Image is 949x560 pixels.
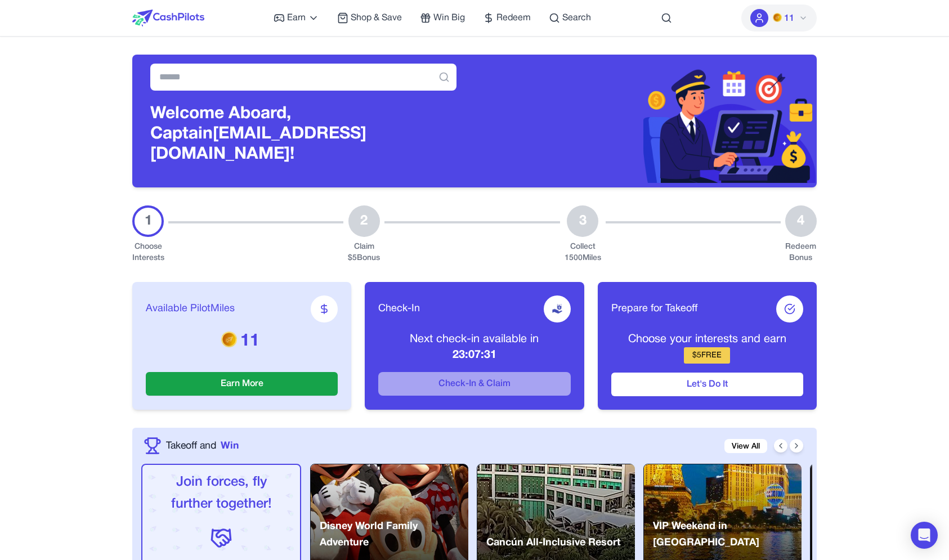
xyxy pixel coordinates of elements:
img: receive-dollar [552,303,563,315]
p: Next check-in available in [378,331,570,347]
span: 11 [784,12,794,25]
img: Header decoration [474,59,817,183]
h3: Welcome Aboard, Captain [EMAIL_ADDRESS][DOMAIN_NAME]! [150,104,456,165]
button: Earn More [146,372,338,396]
span: Prepare for Takeoff [611,301,697,317]
a: Search [549,11,591,25]
div: 1 [132,205,164,237]
a: Redeem [483,11,531,25]
div: 3 [567,205,598,237]
div: Redeem Bonus [785,241,817,264]
div: 2 [348,205,380,237]
span: Win [221,438,239,453]
img: PMs [773,13,782,22]
button: PMs11 [741,5,817,32]
a: Earn [274,11,319,25]
span: Shop & Save [351,11,402,25]
p: 11 [146,331,338,352]
a: Shop & Save [337,11,402,25]
button: Let's Do It [611,373,803,396]
div: Collect 1500 Miles [565,241,601,264]
span: Search [562,11,591,25]
span: Win Big [433,11,465,25]
button: Check-In & Claim [378,372,570,396]
a: Takeoff andWin [166,438,239,453]
p: VIP Weekend in [GEOGRAPHIC_DATA] [653,518,802,552]
span: Check-In [378,301,420,317]
a: Win Big [420,11,465,25]
span: Redeem [496,11,531,25]
p: Join forces, fly further together! [151,472,291,516]
span: Available PilotMiles [146,301,235,317]
div: $ 5 FREE [684,347,730,364]
span: Takeoff and [166,438,216,453]
img: PMs [221,331,237,347]
p: 23:07:31 [378,347,570,363]
div: 4 [785,205,817,237]
img: CashPilots Logo [132,10,204,26]
div: Choose Interests [132,241,164,264]
a: View All [724,439,767,453]
div: Open Intercom Messenger [911,522,938,549]
div: Claim $ 5 Bonus [348,241,380,264]
span: Earn [287,11,306,25]
p: Choose your interests and earn [611,331,803,347]
p: Cancún All-Inclusive Resort [486,535,620,551]
p: Disney World Family Adventure [320,518,468,552]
